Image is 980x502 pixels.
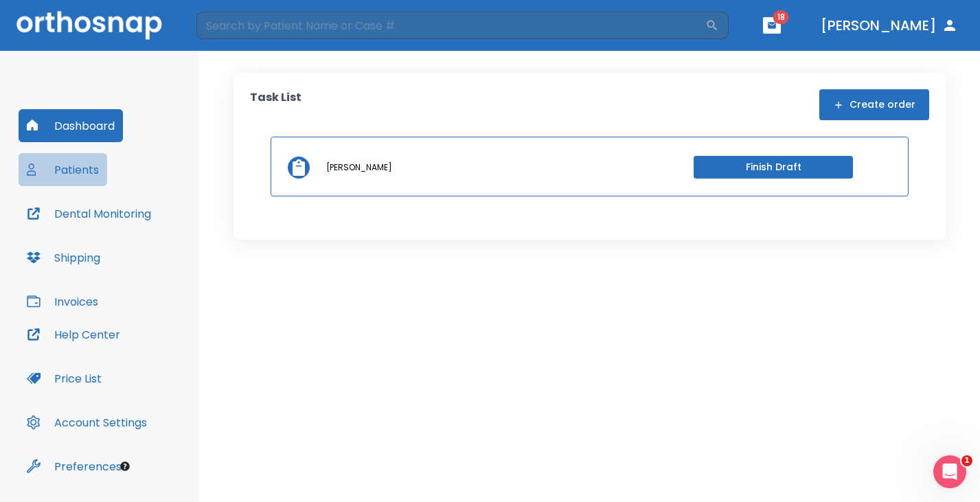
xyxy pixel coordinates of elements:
[119,460,131,472] div: Tooltip anchor
[19,241,109,274] button: Shipping
[19,109,123,142] button: Dashboard
[19,197,159,230] button: Dental Monitoring
[19,318,128,351] button: Help Center
[19,153,107,186] button: Patients
[815,13,964,38] button: [PERSON_NAME]
[16,11,162,39] img: Orthosnap
[961,455,972,466] span: 1
[326,161,392,174] p: [PERSON_NAME]
[19,362,110,395] button: Price List
[694,156,853,179] button: Finish Draft
[250,89,301,120] p: Task List
[819,89,929,120] button: Create order
[19,285,106,318] button: Invoices
[19,406,155,439] button: Account Settings
[773,10,789,24] span: 18
[196,12,705,39] input: Search by Patient Name or Case #
[19,450,130,483] button: Preferences
[933,455,966,488] iframe: Intercom live chat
